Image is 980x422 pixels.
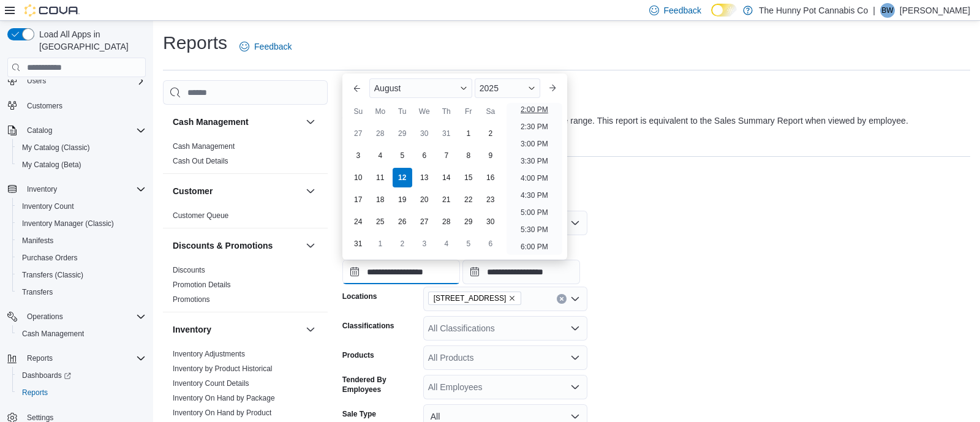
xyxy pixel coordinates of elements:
[480,83,499,93] span: 2025
[17,326,146,341] span: Cash Management
[516,239,553,254] li: 6:00 PM
[371,212,390,232] div: day-25
[415,102,434,121] div: We
[481,234,500,254] div: day-6
[173,116,249,128] h3: Cash Management
[173,323,301,336] button: Inventory
[347,122,502,255] div: August, 2025
[163,263,328,312] div: Discounts & Promotions
[12,156,151,173] button: My Catalog (Beta)
[342,409,376,419] label: Sale Type
[2,181,151,198] button: Inventory
[415,212,434,232] div: day-27
[415,146,434,165] div: day-6
[481,212,500,232] div: day-30
[508,295,516,302] button: Remove 2103 Yonge St from selection in this group
[481,146,500,165] div: day-9
[22,351,146,366] span: Reports
[12,266,151,284] button: Transfers (Classic)
[17,199,79,214] a: Inventory Count
[22,309,146,324] span: Operations
[880,3,895,18] div: Bonnie Wong
[173,157,228,165] a: Cash Out Details
[163,208,328,228] div: Customer
[570,382,580,392] button: Open list of options
[437,190,456,209] div: day-21
[369,78,472,98] div: Button. Open the month selector. August is currently selected.
[570,353,580,363] button: Open list of options
[12,284,151,301] button: Transfers
[900,3,970,18] p: [PERSON_NAME]
[173,141,235,151] span: Cash Management
[475,78,540,98] div: Button. Open the year selector. 2025 is currently selected.
[27,101,62,111] span: Customers
[516,188,553,203] li: 4:30 PM
[428,292,522,305] span: 2103 Yonge St
[173,364,273,373] a: Inventory by Product Historical
[349,190,368,209] div: day-17
[12,198,151,215] button: Inventory Count
[173,280,231,290] span: Promotion Details
[342,375,418,394] label: Tendered By Employees
[22,98,146,113] span: Customers
[570,323,580,333] button: Open list of options
[507,103,562,255] ul: Time
[173,295,210,304] a: Promotions
[22,160,81,170] span: My Catalog (Beta)
[516,171,553,186] li: 4:00 PM
[342,115,908,127] div: View sales totals by tendered employee for a specified date range. This report is equivalent to t...
[347,78,367,98] button: Previous Month
[437,212,456,232] div: day-28
[12,367,151,384] a: Dashboards
[22,219,114,228] span: Inventory Manager (Classic)
[303,115,318,129] button: Cash Management
[349,102,368,121] div: Su
[371,146,390,165] div: day-4
[173,408,271,418] span: Inventory On Hand by Product
[22,123,57,138] button: Catalog
[22,73,146,88] span: Users
[459,190,478,209] div: day-22
[173,211,228,220] span: Customer Queue
[303,238,318,253] button: Discounts & Promotions
[173,379,249,388] span: Inventory Count Details
[481,190,500,209] div: day-23
[173,266,205,274] a: Discounts
[2,308,151,325] button: Operations
[173,185,213,197] h3: Customer
[303,184,318,198] button: Customer
[17,385,53,400] a: Reports
[459,212,478,232] div: day-29
[12,384,151,401] button: Reports
[415,234,434,254] div: day-3
[881,3,893,18] span: BW
[22,202,74,211] span: Inventory Count
[17,285,146,300] span: Transfers
[22,388,48,398] span: Reports
[12,249,151,266] button: Purchase Orders
[2,72,151,89] button: Users
[17,140,146,155] span: My Catalog (Classic)
[22,236,53,246] span: Manifests
[17,216,146,231] span: Inventory Manager (Classic)
[570,294,580,304] button: Open list of options
[173,409,271,417] a: Inventory On Hand by Product
[163,139,328,173] div: Cash Management
[173,364,273,374] span: Inventory by Product Historical
[437,168,456,187] div: day-14
[27,76,46,86] span: Users
[557,294,567,304] button: Clear input
[349,124,368,143] div: day-27
[462,260,580,284] input: Press the down key to open a popover containing a calendar.
[173,185,301,197] button: Customer
[173,349,245,359] span: Inventory Adjustments
[17,268,88,282] a: Transfers (Classic)
[27,126,52,135] span: Catalog
[17,251,83,265] a: Purchase Orders
[17,385,146,400] span: Reports
[459,234,478,254] div: day-5
[173,323,211,336] h3: Inventory
[459,168,478,187] div: day-15
[393,234,412,254] div: day-2
[2,97,151,115] button: Customers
